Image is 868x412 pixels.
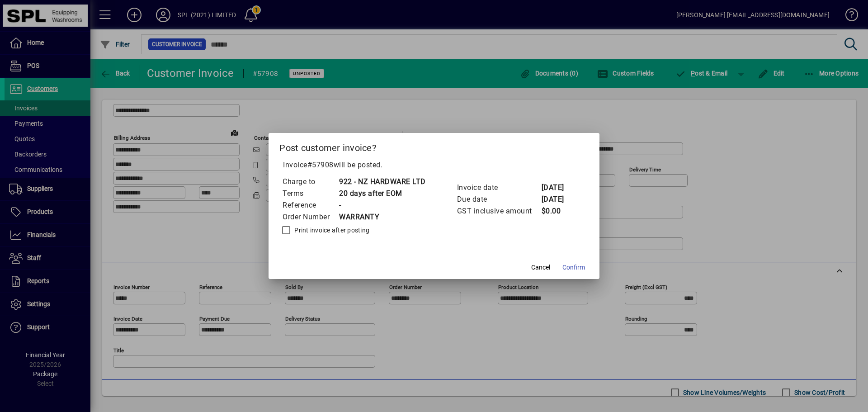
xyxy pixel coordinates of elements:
[282,188,339,199] td: Terms
[457,205,541,217] td: GST inclusive amount
[292,226,369,235] label: Print invoice after posting
[559,259,589,275] button: Confirm
[339,199,426,211] td: -
[307,161,334,169] span: #57908
[282,176,339,188] td: Charge to
[562,263,585,272] span: Confirm
[282,211,339,223] td: Order Number
[531,263,550,272] span: Cancel
[457,182,541,194] td: Invoice date
[541,182,577,194] td: [DATE]
[339,176,426,188] td: 922 - NZ HARDWARE LTD
[541,194,577,205] td: [DATE]
[457,194,541,205] td: Due date
[279,160,589,170] p: Invoice will be posted .
[339,211,426,223] td: WARRANTY
[269,133,599,159] h2: Post customer invoice?
[339,188,426,199] td: 20 days after EOM
[282,199,339,211] td: Reference
[526,259,555,275] button: Cancel
[541,205,577,217] td: $0.00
